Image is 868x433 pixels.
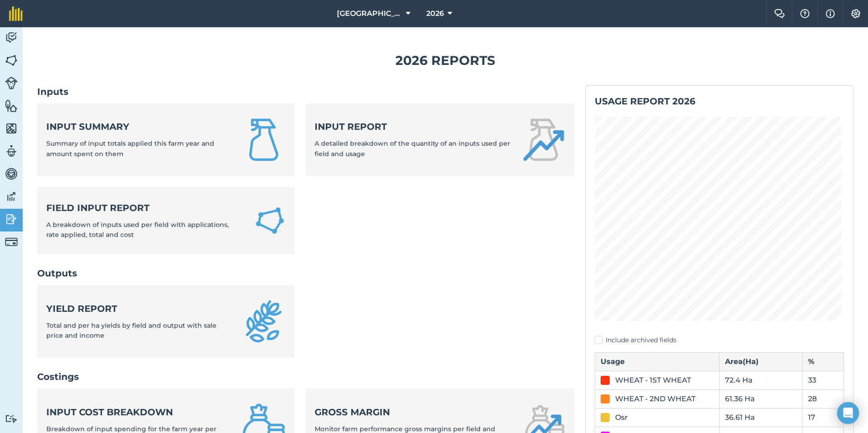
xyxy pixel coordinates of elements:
[37,103,295,176] a: Input summarySummary of input totals applied this farm year and amount spent on them
[719,408,802,427] td: 36.61 Ha
[5,122,18,135] img: svg+xml;base64,PHN2ZyB4bWxucz0iaHR0cDovL3d3dy53My5vcmcvMjAwMC9zdmciIHdpZHRoPSI1NiIgaGVpZ2h0PSI2MC...
[837,402,859,424] div: Open Intercom Messenger
[615,394,695,404] div: WHEAT - 2ND WHEAT
[315,406,510,418] strong: Gross margin
[5,54,18,67] img: svg+xml;base64,PHN2ZyB4bWxucz0iaHR0cDovL3d3dy53My5vcmcvMjAwMC9zdmciIHdpZHRoPSI1NiIgaGVpZ2h0PSI2MC...
[306,103,574,176] a: Input reportA detailed breakdown of the quantity of an inputs used per field and usage
[37,187,295,255] a: Field Input ReportA breakdown of inputs used per field with applications, rate applied, total and...
[5,414,18,423] img: svg+xml;base64,PD94bWwgdmVyc2lvbj0iMS4wIiBlbmNvZGluZz0idXRmLTgiPz4KPCEtLSBHZW5lcmF0b3I6IEFkb2JlIE...
[774,9,785,18] img: Two speech bubbles overlapping with the left bubble in the forefront
[799,9,810,18] img: A question mark icon
[5,236,18,248] img: svg+xml;base64,PD94bWwgdmVyc2lvbj0iMS4wIiBlbmNvZGluZz0idXRmLTgiPz4KPCEtLSBHZW5lcmF0b3I6IEFkb2JlIE...
[5,144,18,158] img: svg+xml;base64,PD94bWwgdmVyc2lvbj0iMS4wIiBlbmNvZGluZz0idXRmLTgiPz4KPCEtLSBHZW5lcmF0b3I6IEFkb2JlIE...
[615,375,691,386] div: WHEAT - 1ST WHEAT
[9,6,23,21] img: fieldmargin Logo
[37,370,574,383] h2: Costings
[522,118,565,162] img: Input report
[719,352,802,371] th: Area ( Ha )
[595,352,719,371] th: Usage
[37,285,295,358] a: Yield reportTotal and per ha yields by field and output with sale price and income
[5,190,18,203] img: svg+xml;base64,PD94bWwgdmVyc2lvbj0iMS4wIiBlbmNvZGluZz0idXRmLTgiPz4KPCEtLSBHZW5lcmF0b3I6IEFkb2JlIE...
[802,408,843,427] td: 17
[254,204,286,237] img: Field Input Report
[242,118,286,162] img: Input summary
[802,352,843,371] th: %
[5,77,18,89] img: svg+xml;base64,PD94bWwgdmVyc2lvbj0iMS4wIiBlbmNvZGluZz0idXRmLTgiPz4KPCEtLSBHZW5lcmF0b3I6IEFkb2JlIE...
[46,120,231,133] strong: Input summary
[315,120,510,133] strong: Input report
[46,221,229,239] span: A breakdown of inputs used per field with applications, rate applied, total and cost
[595,95,844,108] h2: Usage report 2026
[37,267,574,280] h2: Outputs
[802,389,843,408] td: 28
[46,139,214,157] span: Summary of input totals applied this farm year and amount spent on them
[5,212,18,226] img: svg+xml;base64,PD94bWwgdmVyc2lvbj0iMS4wIiBlbmNvZGluZz0idXRmLTgiPz4KPCEtLSBHZW5lcmF0b3I6IEFkb2JlIE...
[46,321,217,340] span: Total and per ha yields by field and output with sale price and income
[826,8,835,19] img: svg+xml;base64,PHN2ZyB4bWxucz0iaHR0cDovL3d3dy53My5vcmcvMjAwMC9zdmciIHdpZHRoPSIxNyIgaGVpZ2h0PSIxNy...
[5,99,18,113] img: svg+xml;base64,PHN2ZyB4bWxucz0iaHR0cDovL3d3dy53My5vcmcvMjAwMC9zdmciIHdpZHRoPSI1NiIgaGVpZ2h0PSI2MC...
[719,371,802,389] td: 72.4 Ha
[46,302,231,315] strong: Yield report
[37,85,574,98] h2: Inputs
[595,335,844,345] label: Include archived fields
[46,202,243,214] strong: Field Input Report
[242,300,286,343] img: Yield report
[850,9,861,18] img: A cog icon
[719,389,802,408] td: 61.36 Ha
[37,50,853,71] h1: 2026 Reports
[5,167,18,181] img: svg+xml;base64,PD94bWwgdmVyc2lvbj0iMS4wIiBlbmNvZGluZz0idXRmLTgiPz4KPCEtLSBHZW5lcmF0b3I6IEFkb2JlIE...
[5,31,18,44] img: svg+xml;base64,PD94bWwgdmVyc2lvbj0iMS4wIiBlbmNvZGluZz0idXRmLTgiPz4KPCEtLSBHZW5lcmF0b3I6IEFkb2JlIE...
[315,139,510,157] span: A detailed breakdown of the quantity of an inputs used per field and usage
[426,8,444,19] span: 2026
[802,371,843,389] td: 33
[337,8,402,19] span: [GEOGRAPHIC_DATA]
[615,412,628,423] div: Osr
[46,406,231,418] strong: Input cost breakdown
